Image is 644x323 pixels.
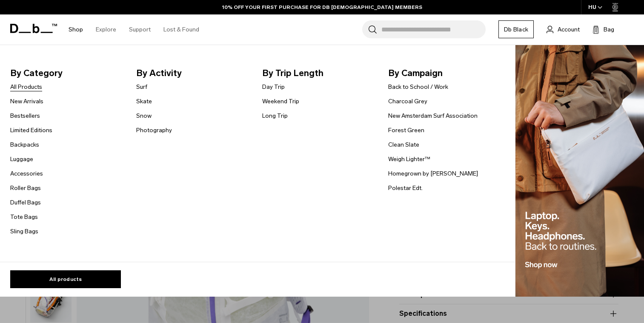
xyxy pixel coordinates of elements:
[10,140,39,149] a: Backpacks
[388,111,478,120] a: New Amsterdam Surf Association
[10,169,43,178] a: Accessories
[547,24,580,34] a: Account
[129,14,151,45] a: Support
[262,97,299,106] a: Weekend Trip
[136,111,152,120] a: Snow
[10,198,41,207] a: Duffel Bags
[10,270,121,288] a: All products
[10,111,40,120] a: Bestsellers
[388,82,448,91] a: Back to School / Work
[222,3,422,11] a: 10% OFF YOUR FIRST PURCHASE FOR DB [DEMOGRAPHIC_DATA] MEMBERS
[388,169,478,178] a: Homegrown by [PERSON_NAME]
[498,20,534,38] a: Db Black
[10,82,42,91] a: All Products
[604,25,614,34] span: Bag
[10,97,43,106] a: New Arrivals
[69,14,83,45] a: Shop
[10,126,52,135] a: Limited Editions
[163,14,199,45] a: Lost & Found
[515,45,644,297] img: Db
[136,97,152,106] a: Skate
[10,184,41,193] a: Roller Bags
[10,212,38,221] a: Tote Bags
[558,25,580,34] span: Account
[388,155,430,164] a: Weigh Lighter™
[388,184,423,193] a: Polestar Edt.
[592,24,614,34] button: Bag
[10,227,38,236] a: Sling Bags
[388,66,501,80] span: By Campaign
[388,97,427,106] a: Charcoal Grey
[10,155,33,164] a: Luggage
[62,14,206,45] nav: Main Navigation
[10,66,123,80] span: By Category
[262,111,288,120] a: Long Trip
[136,126,172,135] a: Photography
[96,14,116,45] a: Explore
[388,140,419,149] a: Clean Slate
[262,82,285,91] a: Day Trip
[262,66,375,80] span: By Trip Length
[136,82,147,91] a: Surf
[388,126,424,135] a: Forest Green
[136,66,249,80] span: By Activity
